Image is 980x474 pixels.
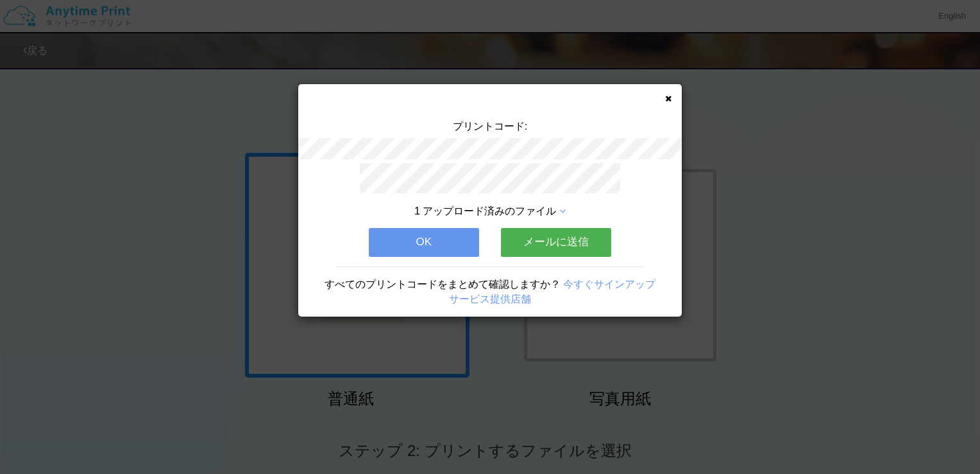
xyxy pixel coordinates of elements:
[369,228,479,256] button: OK
[414,206,556,216] span: 1 アップロード済みのファイル
[449,294,531,304] a: サービス提供店舗
[501,228,611,256] button: メールに送信
[453,121,527,132] span: プリントコード:
[563,279,655,290] a: 今すぐサインアップ
[325,279,561,290] span: すべてのプリントコードをまとめて確認しますか？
